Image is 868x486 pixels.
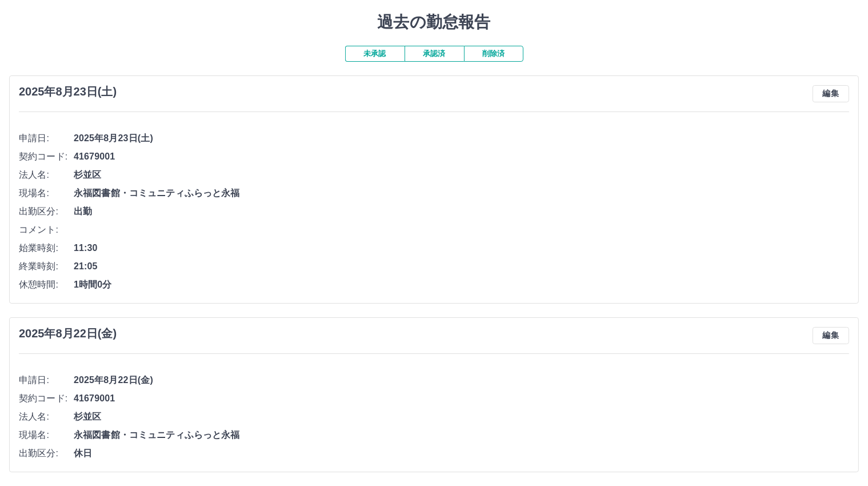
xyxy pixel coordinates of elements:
[405,46,464,62] button: 承認済
[813,327,849,344] button: 編集
[74,278,849,292] span: 1時間0分
[74,186,849,200] span: 永福図書館・コミュニティふらっと永福
[9,13,859,32] h1: 過去の勤怠報告
[74,168,849,182] span: 杉並区
[19,150,74,164] span: 契約コード:
[74,392,849,405] span: 41679001
[19,85,117,98] h3: 2025年8月23日(土)
[19,205,74,218] span: 出勤区分:
[464,46,523,62] button: 削除済
[19,168,74,182] span: 法人名:
[19,410,74,424] span: 法人名:
[19,132,74,145] span: 申請日:
[74,132,849,145] span: 2025年8月23日(土)
[74,241,849,255] span: 11:30
[19,260,74,273] span: 終業時刻:
[19,241,74,255] span: 始業時刻:
[74,260,849,273] span: 21:05
[19,428,74,442] span: 現場名:
[19,373,74,387] span: 申請日:
[19,447,74,460] span: 出勤区分:
[74,447,849,460] span: 休日
[74,410,849,424] span: 杉並区
[19,223,74,237] span: コメント:
[74,205,849,218] span: 出勤
[19,392,74,405] span: 契約コード:
[74,428,849,442] span: 永福図書館・コミュニティふらっと永福
[74,373,849,387] span: 2025年8月22日(金)
[345,46,405,62] button: 未承認
[19,327,117,340] h3: 2025年8月22日(金)
[813,85,849,102] button: 編集
[19,278,74,292] span: 休憩時間:
[19,186,74,200] span: 現場名:
[74,150,849,164] span: 41679001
